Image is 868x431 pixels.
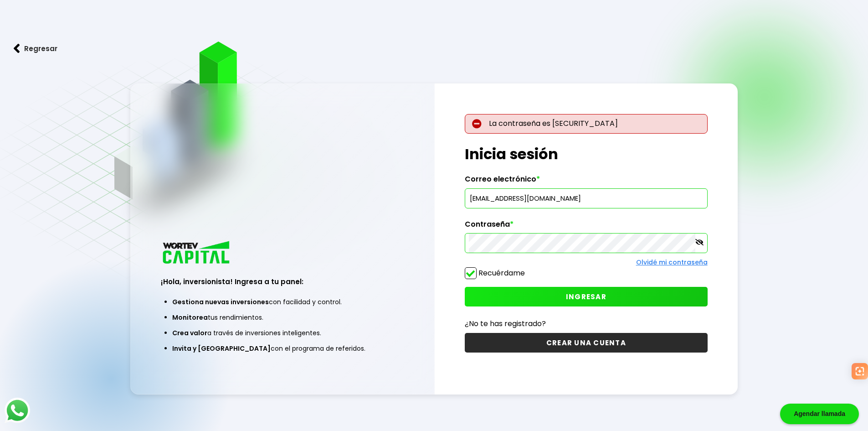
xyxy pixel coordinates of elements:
span: Gestiona nuevas inversiones [172,297,269,306]
p: ¿No te has registrado? [465,318,708,329]
span: INGRESAR [566,292,606,301]
li: a través de inversiones inteligentes. [172,325,392,341]
h3: ¡Hola, inversionista! Ingresa a tu panel: [161,276,404,287]
label: Contraseña [465,220,708,234]
li: tus rendimientos. [172,310,392,325]
label: Recuérdame [478,268,525,278]
img: flecha izquierda [14,44,20,53]
li: con el programa de referidos. [172,341,392,356]
img: logo_wortev_capital [161,240,233,267]
button: CREAR UNA CUENTA [465,333,708,353]
span: Invita y [GEOGRAPHIC_DATA] [172,344,271,353]
a: Olvidé mi contraseña [636,258,708,267]
img: logos_whatsapp-icon.242b2217.svg [5,398,30,423]
img: error-circle.027baa21.svg [472,119,482,129]
p: La contraseña es [SECURITY_DATA] [465,114,708,134]
span: Monitorea [172,313,208,322]
h1: Inicia sesión [465,143,708,165]
div: Agendar llamada [780,404,859,424]
button: INGRESAR [465,287,708,306]
span: Crea valor [172,328,207,338]
li: con facilidad y control. [172,294,392,310]
input: hola@wortev.capital [469,189,704,208]
label: Correo electrónico [465,175,708,188]
a: ¿No te has registrado?CREAR UNA CUENTA [465,318,708,353]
